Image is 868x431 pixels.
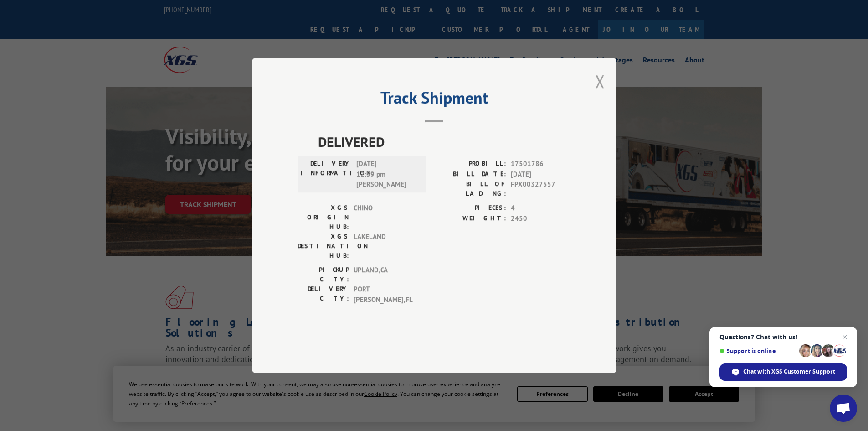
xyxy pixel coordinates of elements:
[511,169,571,180] span: [DATE]
[298,284,349,305] label: DELIVERY CITY:
[434,179,506,198] label: BILL OF LADING:
[354,265,415,284] span: UPLAND , CA
[354,284,415,305] span: PORT [PERSON_NAME] , FL
[434,213,506,224] label: WEIGHT:
[356,159,418,190] span: [DATE] 12:59 pm [PERSON_NAME]
[298,265,349,284] label: PICKUP CITY:
[434,159,506,169] label: PROBILL:
[298,203,349,232] label: XGS ORIGIN HUB:
[434,169,506,180] label: BILL DATE:
[298,232,349,260] label: XGS DESTINATION HUB:
[830,395,857,422] div: Open chat
[511,203,571,213] span: 4
[318,131,571,152] span: DELIVERED
[719,363,847,381] div: Chat with XGS Customer Support
[719,333,847,341] span: Questions? Chat with us!
[434,203,506,213] label: PIECES:
[354,232,415,260] span: LAKELAND
[511,179,571,198] span: FPX00327557
[743,368,835,376] span: Chat with XGS Customer Support
[511,213,571,224] span: 2450
[300,159,352,190] label: DELIVERY INFORMATION:
[595,69,605,93] button: Close modal
[719,348,796,354] span: Support is online
[354,203,415,232] span: CHINO
[511,159,571,169] span: 17501786
[839,332,850,343] span: Close chat
[298,91,571,109] h2: Track Shipment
